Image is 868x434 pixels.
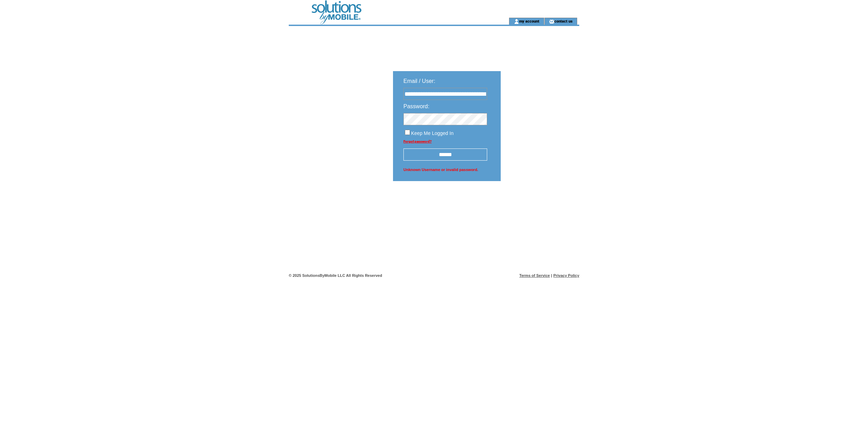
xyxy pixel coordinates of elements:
img: account_icon.gif [514,19,519,24]
a: Privacy Policy [553,273,579,278]
span: Unknown Username or invalid password. [403,166,487,173]
a: Terms of Service [519,273,550,278]
span: Keep Me Logged In [411,130,453,136]
span: Password: [403,103,429,109]
a: contact us [554,19,573,23]
img: contact_us_icon.gif [549,19,554,24]
img: transparent.png [521,198,556,207]
a: my account [519,19,539,23]
span: | [551,273,552,278]
span: Email / User: [403,78,435,84]
span: © 2025 SolutionsByMobile LLC All Rights Reserved [289,273,382,278]
a: Forgot password? [403,139,432,143]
